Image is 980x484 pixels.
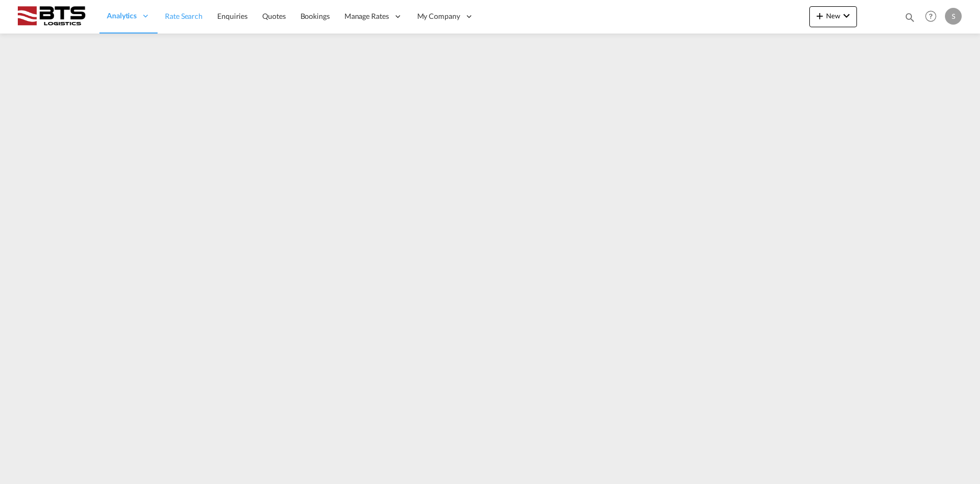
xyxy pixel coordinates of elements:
[344,11,389,21] span: Manage Rates
[840,9,853,22] md-icon: icon-chevron-down
[107,10,137,21] span: Analytics
[922,7,945,26] div: Help
[945,8,962,25] div: S
[922,7,940,25] span: Help
[165,12,203,20] span: Rate Search
[904,12,916,27] div: icon-magnify
[262,12,285,20] span: Quotes
[814,9,826,22] md-icon: icon-plus 400-fg
[814,12,853,20] span: New
[417,11,460,21] span: My Company
[904,12,916,23] md-icon: icon-magnify
[16,5,86,28] img: cdcc71d0be7811ed9adfbf939d2aa0e8.png
[217,12,248,20] span: Enquiries
[809,6,857,27] button: icon-plus 400-fgNewicon-chevron-down
[300,12,330,20] span: Bookings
